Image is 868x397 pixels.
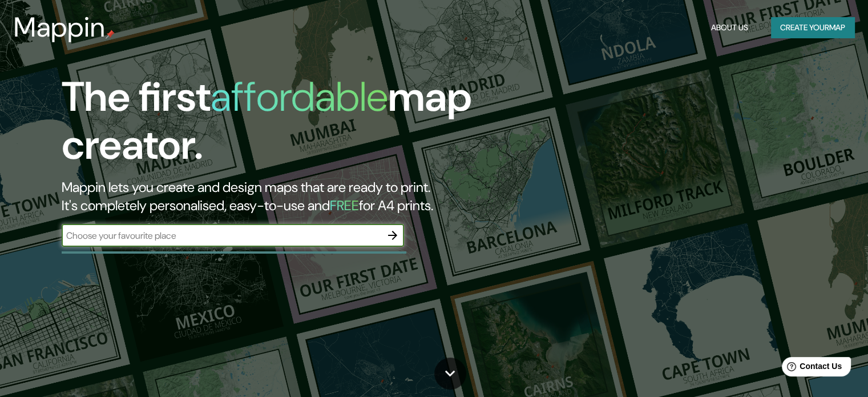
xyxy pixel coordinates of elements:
iframe: Help widget launcher [766,352,855,384]
h2: Mappin lets you create and design maps that are ready to print. It's completely personalised, eas... [62,178,496,215]
button: About Us [706,17,753,38]
button: Create yourmap [771,17,854,38]
h1: The first map creator. [62,73,496,178]
h1: affordable [211,70,388,123]
img: mappin-pin [106,30,115,39]
h5: FREE [330,197,359,214]
input: Choose your favourite place [62,229,381,242]
h3: Mappin [14,11,106,43]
